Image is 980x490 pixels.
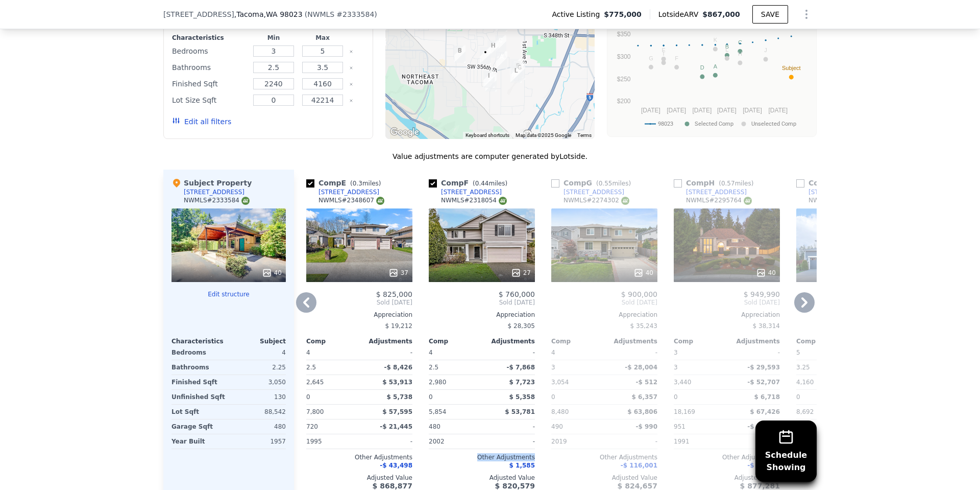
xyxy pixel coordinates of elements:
span: $ 868,877 [373,482,412,490]
div: - [484,345,535,360]
span: 951 [674,423,685,430]
div: 828 SW 361st St [479,66,499,92]
span: $ 35,243 [630,322,657,330]
div: Year Built [171,434,227,449]
div: 2.5 [429,360,480,375]
div: 3.25 [796,360,847,375]
span: ( miles) [469,180,511,187]
div: 184 SW 358th St [506,55,525,80]
div: Subject Property [171,178,252,188]
a: [STREET_ADDRESS] [796,188,869,196]
text: [DATE] [641,107,660,114]
text: $350 [617,31,631,38]
span: -$ 28,004 [625,364,657,371]
div: NWMLS # 2207553 [808,196,874,205]
span: $ 28,305 [508,322,535,330]
span: 5,854 [429,408,446,415]
div: Adjustments [482,337,535,345]
span: Map data ©2025 Google [516,132,571,138]
text: [DATE] [717,107,737,114]
span: $ 877,281 [740,482,780,490]
div: 518 SW 352nd St [491,31,510,57]
div: 2002 [429,434,480,449]
text: $300 [617,53,631,60]
div: 2019 [551,434,602,449]
span: $ 38,314 [753,322,780,330]
div: 35530 6th Ave SW [492,48,511,73]
span: 2,980 [429,379,446,386]
span: 480 [429,423,440,430]
span: 0 [674,393,678,401]
span: 0.57 [721,180,735,187]
div: Comp G [551,178,635,188]
div: Adjusted Value [429,474,535,482]
span: $ 6,357 [632,393,657,401]
span: $ 6,718 [754,393,780,401]
div: Comp [796,337,849,345]
div: Value adjustments are computer generated by Lotside . [163,151,817,161]
span: Sold [DATE] [429,298,535,307]
span: Lotside ARV [658,9,702,19]
div: Adjusted Value [551,474,657,482]
span: $ 760,000 [499,290,535,298]
button: Show Options [796,4,817,25]
span: 0 [551,393,555,401]
img: NWMLS Logo [621,197,629,205]
text: L [725,46,728,53]
div: 88,542 [231,405,286,419]
div: Other Adjustments [551,453,657,461]
div: Finished Sqft [171,375,227,389]
span: 3,054 [551,379,569,386]
span: $ 53,781 [505,408,535,415]
div: 2.5 [306,360,357,375]
a: [STREET_ADDRESS] [306,188,379,196]
div: - [361,345,412,360]
a: [STREET_ADDRESS] [551,188,624,196]
div: Comp I [796,178,877,188]
text: E [661,47,665,53]
div: Bedrooms [171,345,227,360]
div: 35834 1st Pl SW [510,58,529,84]
span: 0.44 [475,180,489,187]
span: $ 824,657 [618,482,657,490]
button: Edit structure [171,290,286,298]
span: 4 [429,349,433,356]
div: 40 [633,268,653,278]
text: A [714,63,718,69]
div: Comp [674,337,727,345]
div: 35821 1st Pl SW [508,57,527,82]
text: Selected Comp [695,121,733,127]
text: $200 [617,98,631,105]
span: 2,645 [306,379,324,386]
div: 480 [231,419,286,434]
span: $ 67,426 [750,408,780,415]
text: [DATE] [768,107,788,114]
div: NWMLS # 2348607 [318,196,384,205]
span: $ 5,738 [387,393,412,401]
div: - [484,419,535,434]
svg: A chart. [614,7,810,134]
text: 98023 [658,121,673,127]
div: NWMLS # 2274302 [563,196,629,205]
div: Adjusted Value [674,474,780,482]
span: $ 5,358 [509,393,535,401]
text: [DATE] [743,107,762,114]
div: Comp [429,337,482,345]
span: -$ 7,868 [507,364,535,371]
button: Clear [349,82,353,86]
div: Adjustments [359,337,412,345]
div: [STREET_ADDRESS] [184,188,244,196]
div: 2.25 [231,360,286,375]
span: 720 [306,423,318,430]
div: NWMLS # 2318054 [441,196,507,205]
span: 0.3 [353,180,362,187]
button: Clear [349,66,353,70]
span: ( miles) [592,180,635,187]
div: Max [300,34,345,42]
div: 3,050 [231,375,286,389]
div: Unfinished Sqft [171,390,227,404]
span: # 2333584 [336,10,374,18]
img: NWMLS Logo [376,197,384,205]
text: $250 [617,76,631,83]
span: Active Listing [552,9,604,19]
